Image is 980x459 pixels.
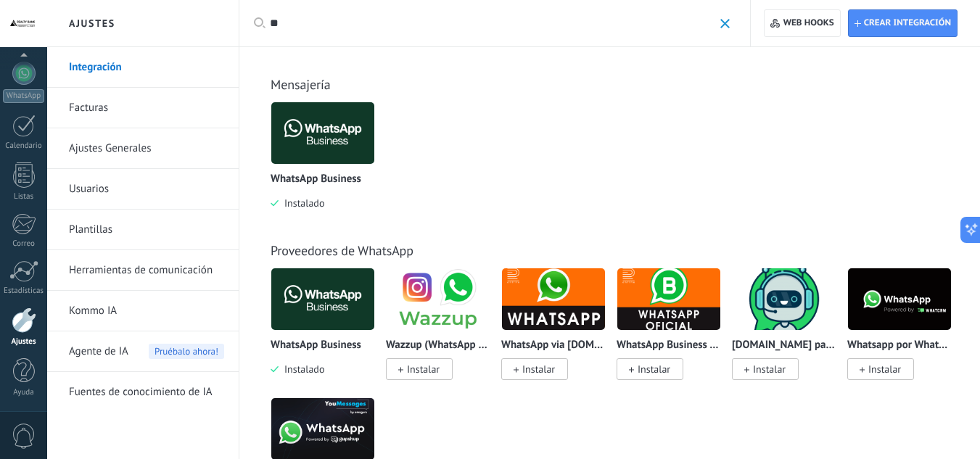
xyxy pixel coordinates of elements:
span: Web hooks [783,17,834,29]
button: Web hooks [764,9,840,37]
p: WhatsApp Business [271,173,361,186]
img: logo_main.png [733,264,836,334]
img: logo_main.png [271,264,374,334]
span: Instalar [638,363,670,376]
img: logo_main.png [502,264,605,334]
li: Plantillas [47,210,239,250]
a: Herramientas de comunicación [69,250,224,291]
p: WhatsApp Business [271,339,361,352]
span: Crear integración [864,17,951,29]
div: Listas [3,192,45,202]
li: Facturas [47,88,239,128]
div: Calendario [3,141,45,151]
img: logo_main.png [617,264,720,334]
img: logo_main.png [271,98,374,168]
span: Instalado [279,363,324,376]
span: Instalar [753,363,786,376]
p: WhatsApp via [DOMAIN_NAME] [501,339,606,352]
p: Wazzup (WhatsApp & Instagram) [386,339,490,352]
div: Wazzup (WhatsApp & Instagram) [386,268,501,397]
a: Mensajería [271,76,331,93]
li: Usuarios [47,169,239,210]
li: Ajustes Generales [47,128,239,169]
a: Proveedores de WhatsApp [271,242,413,259]
div: Correo [3,239,45,249]
span: Instalado [279,197,324,210]
span: Pruébalo ahora! [149,344,224,359]
p: Whatsapp por Whatcrm y Telphin [847,339,952,352]
p: WhatsApp Business API ([GEOGRAPHIC_DATA]) via [DOMAIN_NAME] [617,339,721,352]
div: Ayuda [3,388,45,397]
a: Integración [69,47,224,88]
div: WhatsApp Business API (WABA) via Radist.Online [617,268,732,397]
div: Whatsapp por Whatcrm y Telphin [847,268,963,397]
a: Fuentes de conocimiento de IA [69,372,224,413]
div: WhatsApp [3,89,44,103]
button: Crear integración [848,9,958,37]
p: [DOMAIN_NAME] para WhatsApp [732,339,836,352]
div: Estadísticas [3,286,45,296]
a: Ajustes Generales [69,128,224,169]
span: Instalar [868,363,901,376]
div: WhatsApp via Radist.Online [501,268,617,397]
a: Agente de IAPruébalo ahora! [69,331,224,372]
li: Agente de IA [47,331,239,372]
div: WhatsApp Business [271,268,386,397]
li: Herramientas de comunicación [47,250,239,291]
a: Kommo IA [69,291,224,331]
li: Integración [47,47,239,88]
div: WhatsApp Business [271,102,386,231]
a: Usuarios [69,169,224,210]
img: logo_main.png [848,264,951,334]
a: Facturas [69,88,224,128]
div: Ajustes [3,337,45,347]
a: Plantillas [69,210,224,250]
li: Fuentes de conocimiento de IA [47,372,239,412]
li: Kommo IA [47,291,239,331]
img: logo_main.png [387,264,490,334]
span: Instalar [407,363,440,376]
div: ChatArchitect.com para WhatsApp [732,268,847,397]
span: Instalar [522,363,555,376]
span: Agente de IA [69,331,128,372]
